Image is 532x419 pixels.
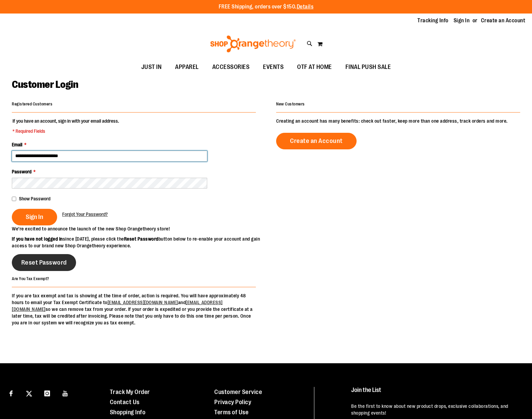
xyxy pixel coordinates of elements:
p: since [DATE], please click the button below to re-enable your account and gain access to our bran... [12,236,266,249]
a: APPAREL [168,59,205,75]
a: Visit our Instagram page [41,387,53,399]
legend: If you have an account, sign in with your email address. [12,118,120,134]
span: ACCESSORIES [212,59,250,75]
strong: If you have not logged in [12,236,63,242]
span: Create an Account [290,137,343,145]
a: [EMAIL_ADDRESS][DOMAIN_NAME] [107,300,178,305]
a: EVENTS [256,59,290,75]
p: If you are tax exempt and tax is showing at the time of order, action is required. You will have ... [12,292,256,326]
span: Forgot Your Password? [62,212,108,217]
a: Visit our X page [23,387,35,399]
span: * Required Fields [13,128,119,134]
p: Creating an account has many benefits: check out faster, keep more than one address, track orders... [276,118,520,124]
a: Details [297,4,314,10]
a: Create an Account [276,133,357,149]
strong: Registered Customers [12,102,52,106]
span: OTF AT HOME [297,59,332,75]
p: FREE Shipping, orders over $150. [219,3,314,11]
strong: Are You Tax Exempt? [12,276,49,281]
strong: New Customers [276,102,305,106]
span: Show Password [19,196,50,201]
strong: Reset Password [124,236,159,242]
span: Email [12,142,22,147]
img: Twitter [26,391,32,397]
a: Create an Account [481,17,526,24]
a: Terms of Use [214,409,248,416]
h4: Join the List [351,387,518,399]
a: Forgot Your Password? [62,211,108,218]
a: Customer Service [214,389,262,395]
a: Visit our Youtube page [59,387,71,399]
a: Privacy Policy [214,399,251,405]
p: We’re excited to announce the launch of the new Shop Orangetheory store! [12,225,266,232]
a: Visit our Facebook page [5,387,17,399]
span: Sign In [26,213,43,221]
a: FINAL PUSH SALE [339,59,398,75]
span: EVENTS [263,59,284,75]
a: Track My Order [110,389,150,395]
span: Customer Login [12,79,78,90]
a: Reset Password [12,254,76,271]
a: Contact Us [110,399,140,405]
a: Shopping Info [110,409,146,416]
button: Sign In [12,209,57,225]
p: Be the first to know about new product drops, exclusive collaborations, and shopping events! [351,403,518,416]
a: ACCESSORIES [205,59,257,75]
a: Tracking Info [417,17,449,24]
span: FINAL PUSH SALE [345,59,391,75]
span: APPAREL [175,59,199,75]
span: Password [12,169,31,174]
a: JUST IN [135,59,169,75]
span: Reset Password [21,259,67,266]
img: Shop Orangetheory [209,35,297,52]
a: Sign In [454,17,470,24]
a: OTF AT HOME [290,59,339,75]
span: JUST IN [141,59,162,75]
